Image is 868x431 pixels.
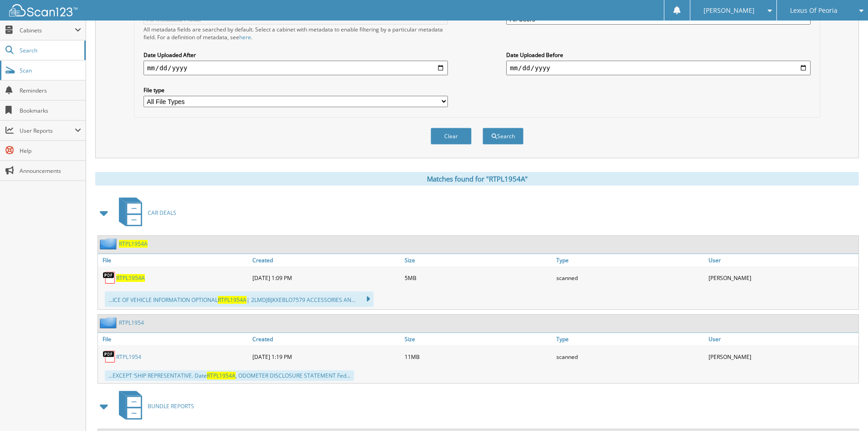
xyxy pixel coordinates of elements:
[119,319,144,327] a: RTPL1954
[103,350,116,363] img: PDF.png
[105,370,354,381] div: ...EXCEPT ‘SHIP REPRESENTATIVE. Date , ODOMETER DISCLOSURE STATEMENT Fed...
[402,269,555,287] div: 5MB
[20,87,81,94] span: Reminders
[100,317,119,328] img: folder2.png
[250,348,402,366] div: [DATE] 1:19 PM
[144,61,448,75] input: start
[704,8,755,13] span: [PERSON_NAME]
[554,348,706,366] div: scanned
[113,388,194,424] a: BUNDLE REPORTS
[706,254,858,266] a: User
[790,8,837,13] span: Lexus Of Peoria
[239,33,251,41] a: here
[250,269,402,287] div: [DATE] 1:09 PM
[554,254,706,266] a: Type
[144,26,448,41] div: All metadata fields are searched by default. Select a cabinet with metadata to enable filtering b...
[20,147,81,155] span: Help
[402,333,555,345] a: Size
[218,296,247,304] span: RTPL1954A
[105,291,374,307] div: ...ICE OF VEHICLE INFORMATION OPTIONAL | 2LMDJBJKXEBLO7579 ACCESSORIES AN...
[402,254,555,266] a: Size
[706,333,858,345] a: User
[250,333,402,345] a: Created
[100,238,119,249] img: folder2.png
[20,67,81,74] span: Scan
[506,51,811,59] label: Date Uploaded Before
[822,387,868,431] iframe: Chat Widget
[98,254,250,266] a: File
[103,271,116,285] img: PDF.png
[706,348,858,366] div: [PERSON_NAME]
[148,402,194,410] span: BUNDLE REPORTS
[116,274,145,282] a: RTPL1954A
[116,353,141,361] a: RTPL1954
[144,86,448,94] label: File type
[250,254,402,266] a: Created
[20,167,81,175] span: Announcements
[119,240,148,248] a: RTPL1954A
[207,372,236,379] span: RTPL1954A
[9,4,77,16] img: scan123-logo-white.svg
[20,127,75,135] span: User Reports
[144,51,448,59] label: Date Uploaded After
[483,128,524,145] button: Search
[20,107,81,114] span: Bookmarks
[113,195,176,231] a: CAR DEALS
[554,269,706,287] div: scanned
[402,348,555,366] div: 11MB
[95,172,859,186] div: Matches found for "RTPL1954A"
[20,26,75,34] span: Cabinets
[148,209,176,217] span: CAR DEALS
[506,61,811,75] input: end
[554,333,706,345] a: Type
[706,269,858,287] div: [PERSON_NAME]
[98,333,250,345] a: File
[20,47,80,54] span: Search
[431,128,472,145] button: Clear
